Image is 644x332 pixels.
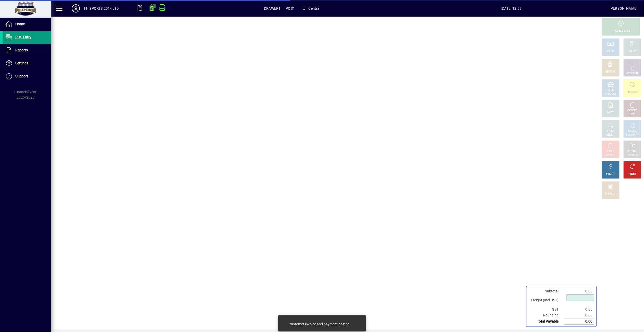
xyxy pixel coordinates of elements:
td: 0.00 [564,312,594,318]
a: Support [3,70,51,83]
div: DELETE [628,109,637,113]
div: PRODUCT [605,92,616,96]
td: Total Payable [529,318,564,325]
div: EFTPOS [606,70,616,74]
span: Reports [15,48,28,52]
span: POS Entry [15,35,31,39]
div: PROCESS SALE [612,29,630,33]
button: Profile [68,4,84,13]
div: PROFIT [606,172,615,176]
span: Support [15,74,28,78]
div: CHARGE [628,50,638,53]
div: [PERSON_NAME] [610,4,638,13]
td: Rounding [529,312,564,318]
span: Settings [15,61,28,65]
div: INVOICES [627,153,638,157]
span: DRAWER1 [264,4,281,13]
div: LINE [630,113,635,116]
div: FH SPORTS 2014 LTD [84,4,119,13]
div: ACCOUNT [627,72,638,76]
div: PRODUCT [627,90,638,94]
div: SELECT [606,133,615,137]
td: Subtotal [529,288,564,294]
div: Customer invoice and payment posted. [289,322,350,327]
div: DISCOUNT [605,193,617,196]
td: 0.00 [564,318,594,325]
div: CASH [607,50,614,53]
td: 0.00 [564,306,594,312]
span: Central [300,4,322,13]
div: NOTE [607,111,614,115]
div: SUMMARY [626,133,639,137]
div: PRICE [607,129,614,133]
td: Freight (Incl GST) [529,294,564,306]
a: Home [3,18,51,31]
div: HOLD [607,150,614,153]
div: MISC [608,88,614,92]
a: Settings [3,57,51,70]
div: RESET [629,172,636,176]
div: PRODUCT [627,129,638,133]
td: 0.00 [564,288,594,294]
td: GST [529,306,564,312]
span: Central [309,4,320,13]
span: POS1 [286,4,295,13]
a: Reports [3,44,51,57]
div: RECALL [628,150,637,153]
span: [DATE] 12:53 [413,4,610,13]
div: INVOICE [606,153,615,157]
span: Home [15,22,25,26]
div: GL [631,68,634,72]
